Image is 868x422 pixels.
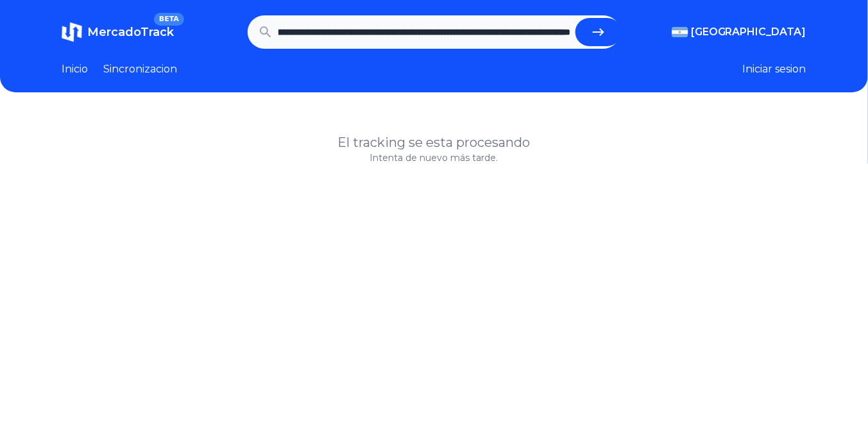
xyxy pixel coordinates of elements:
[691,24,806,40] span: [GEOGRAPHIC_DATA]
[103,62,177,77] a: Sincronizacion
[62,62,88,77] a: Inicio
[62,151,806,164] p: Intenta de nuevo más tarde.
[62,133,806,151] h1: El tracking se esta procesando
[62,22,174,42] a: MercadoTrackBETA
[672,24,806,40] button: [GEOGRAPHIC_DATA]
[154,13,184,26] span: BETA
[87,25,174,39] span: MercadoTrack
[743,62,806,77] button: Iniciar sesion
[62,22,82,42] img: MercadoTrack
[672,27,688,37] img: Argentina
